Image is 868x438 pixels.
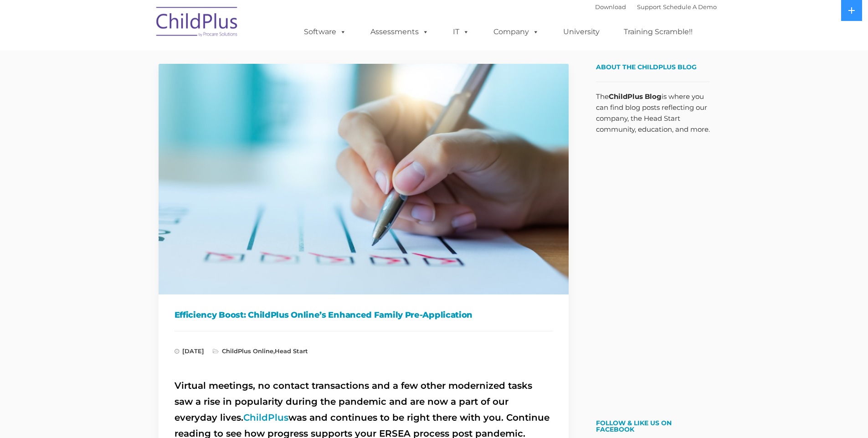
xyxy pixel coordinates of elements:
h1: Efficiency Boost: ChildPlus Online’s Enhanced Family Pre-Application [175,308,553,322]
a: Schedule A Demo [663,3,717,10]
span: [DATE] [175,347,204,355]
strong: ChildPlus Blog [609,92,662,101]
img: Efficiency Boost: ChildPlus Online's Enhanced Family Pre-Application Process - Streamlining Appli... [159,64,569,294]
a: Head Start [275,347,308,355]
a: IT [444,23,478,41]
span: , [213,347,308,355]
a: Follow & Like Us on Facebook [596,419,672,433]
a: Company [484,23,548,41]
a: Download [595,3,626,10]
a: Software [295,23,355,41]
a: ChildPlus Online [222,347,273,355]
font: | [595,3,717,10]
a: Support [637,3,661,10]
a: Assessments [361,23,438,41]
p: The is where you can find blog posts reflecting our company, the Head Start community, education,... [596,91,710,135]
a: ChildPlus [243,412,288,423]
a: University [554,23,609,41]
a: Training Scramble!! [615,23,702,41]
span: About the ChildPlus Blog [596,63,697,71]
img: ChildPlus by Procare Solutions [152,0,243,46]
